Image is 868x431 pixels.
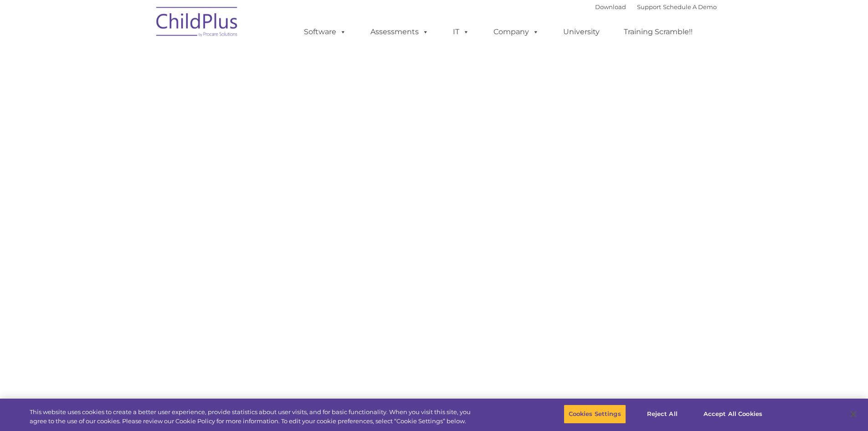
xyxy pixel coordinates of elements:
div: This website uses cookies to create a better user experience, provide statistics about user visit... [30,408,478,426]
a: Software [295,23,355,41]
img: ChildPlus by Procare Solutions [152,0,243,46]
a: Company [484,23,548,41]
a: Training Scramble!! [615,23,702,41]
a: University [554,23,609,41]
font: | [595,3,717,10]
iframe: Form 0 [159,159,710,227]
span: Whether you want a personalized demo of the software, looking for answers, interested in training... [159,113,688,132]
span: CONTACT US [159,75,314,103]
a: Schedule A Demo [663,3,717,10]
button: Accept All Cookies [699,405,767,424]
a: Support [637,3,661,10]
a: Assessments [361,23,438,41]
button: Close [843,404,863,424]
a: Download [595,3,626,10]
button: Cookies Settings [564,405,626,424]
button: Reject All [634,405,691,424]
a: IT [444,23,478,41]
